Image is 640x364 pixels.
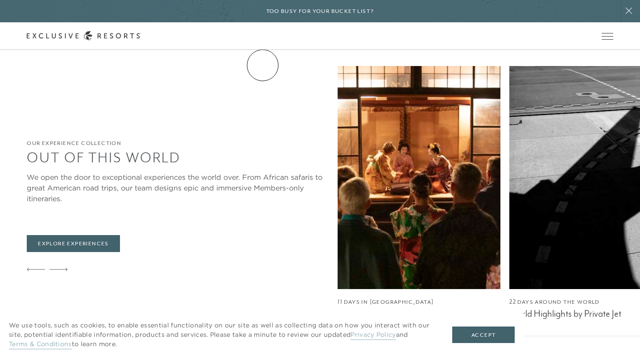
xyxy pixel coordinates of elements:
[602,33,613,39] button: Open navigation
[9,321,434,349] p: We use tools, such as cookies, to enable essential functionality on our site as well as collectin...
[27,235,120,252] a: Explore Experiences
[9,340,72,349] a: Terms & Conditions
[452,327,515,343] button: Accept
[27,172,329,204] div: We open the door to exceptional experiences the world over. From African safaris to great America...
[351,331,396,340] a: Privacy Policy
[266,7,374,16] h6: Too busy for your bucket list?
[338,298,500,306] figcaption: 11 Days in [GEOGRAPHIC_DATA]
[27,139,329,148] h6: Our Experience Collection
